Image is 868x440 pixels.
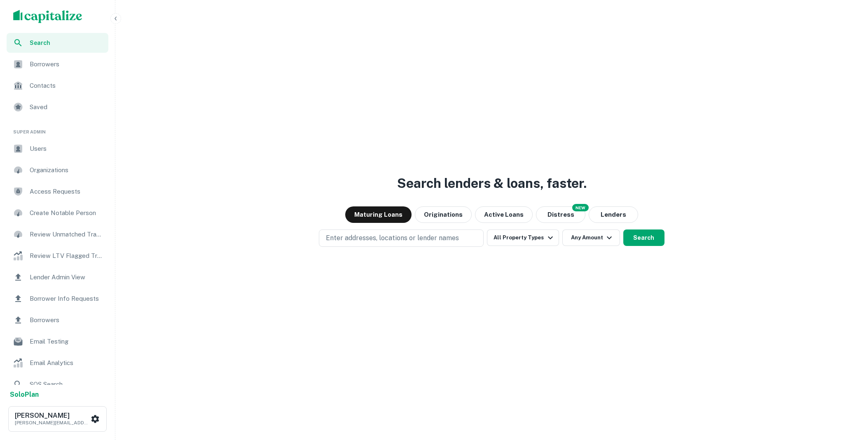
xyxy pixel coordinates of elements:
[345,206,412,223] button: Maturing Loans
[7,374,108,394] a: SOS Search
[7,33,108,53] a: Search
[7,267,108,287] a: Lender Admin View
[30,144,103,154] span: Users
[7,182,108,201] a: Access Requests
[30,187,103,197] span: Access Requests
[30,59,103,69] span: Borrowers
[30,208,103,218] span: Create Notable Person
[15,412,89,419] h6: [PERSON_NAME]
[8,406,107,432] button: [PERSON_NAME][PERSON_NAME][EMAIL_ADDRESS][DOMAIN_NAME]
[487,229,559,246] button: All Property Types
[30,358,103,368] span: Email Analytics
[415,206,472,223] button: Originations
[319,229,484,247] button: Enter addresses, locations or lender names
[10,390,39,400] a: SoloPlan
[7,119,108,139] li: Super Admin
[7,54,108,74] a: Borrowers
[30,294,103,304] span: Borrower Info Requests
[475,206,533,223] button: Active Loans
[589,206,638,223] button: Lenders
[7,353,108,373] a: Email Analytics
[7,203,108,223] a: Create Notable Person
[30,102,103,112] span: Saved
[7,310,108,330] a: Borrowers
[30,81,103,91] span: Contacts
[397,173,587,193] h3: Search lenders & loans, faster.
[7,246,108,266] a: Review LTV Flagged Transactions
[30,272,103,282] span: Lender Admin View
[623,229,664,246] button: Search
[7,160,108,180] a: Organizations
[7,97,108,117] a: Saved
[30,229,103,239] span: Review Unmatched Transactions
[7,332,108,351] a: Email Testing
[7,139,108,159] a: Users
[30,165,103,175] span: Organizations
[536,206,585,223] button: Search distressed loans with lien and other non-mortgage details.
[7,225,108,244] a: Review Unmatched Transactions
[827,374,868,414] iframe: Chat Widget
[7,289,108,309] a: Borrower Info Requests
[562,229,620,246] button: Any Amount
[30,315,103,325] span: Borrowers
[572,204,589,211] div: NEW
[30,337,103,346] span: Email Testing
[13,10,82,23] img: capitalize-logo.png
[30,251,103,261] span: Review LTV Flagged Transactions
[15,419,89,426] p: [PERSON_NAME][EMAIL_ADDRESS][DOMAIN_NAME]
[30,379,103,389] span: SOS Search
[7,76,108,96] a: Contacts
[30,38,103,47] span: Search
[10,391,39,398] strong: Solo Plan
[326,233,459,243] p: Enter addresses, locations or lender names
